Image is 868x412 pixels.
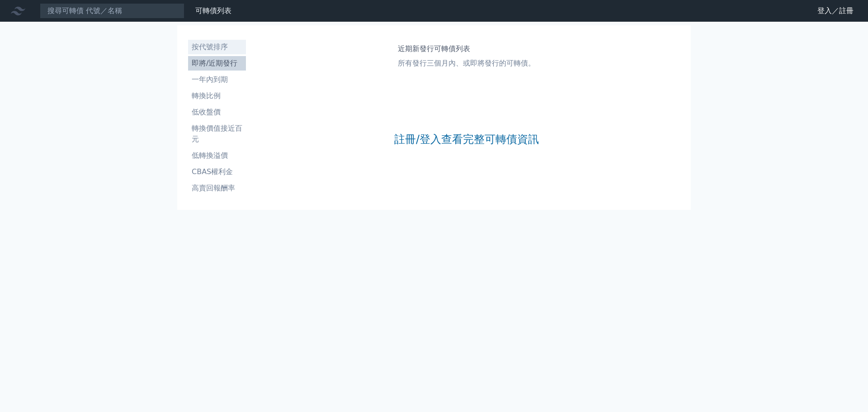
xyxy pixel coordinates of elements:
li: 高賣回報酬率 [188,183,246,194]
p: 所有發行三個月內、或即將發行的可轉債。 [398,58,535,69]
li: 低轉換溢價 [188,150,246,161]
a: 可轉債列表 [195,6,231,15]
li: 低收盤價 [188,107,246,118]
li: 一年內到期 [188,74,246,85]
li: 即將/近期發行 [188,58,246,69]
li: 轉換價值接近百元 [188,123,246,145]
li: CBAS權利金 [188,166,246,177]
a: 一年內到期 [188,72,246,87]
a: 註冊/登入查看完整可轉債資訊 [394,132,539,147]
li: 按代號排序 [188,42,246,52]
a: 轉換比例 [188,89,246,103]
a: 登入／註冊 [810,4,861,18]
h1: 近期新發行可轉債列表 [398,43,535,54]
li: 轉換比例 [188,90,246,101]
a: CBAS權利金 [188,165,246,179]
a: 低收盤價 [188,105,246,119]
a: 轉換價值接近百元 [188,121,246,147]
a: 低轉換溢價 [188,148,246,163]
a: 即將/近期發行 [188,56,246,71]
input: 搜尋可轉債 代號／名稱 [40,3,184,19]
a: 高賣回報酬率 [188,181,246,195]
a: 按代號排序 [188,40,246,54]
